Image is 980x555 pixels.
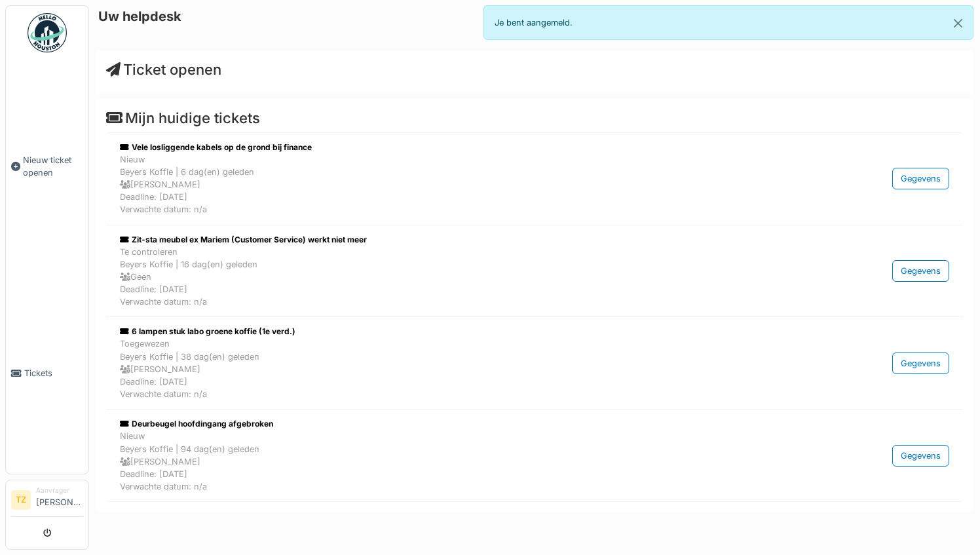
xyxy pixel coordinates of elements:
div: Vele losliggende kabels op de grond bij finance [120,142,802,153]
span: Tickets [24,367,83,379]
div: Gegevens [892,445,949,467]
a: TZ Aanvrager[PERSON_NAME] [11,486,83,517]
a: 6 lampen stuk labo groene koffie (1e verd.) ToegewezenBeyers Koffie | 38 dag(en) geleden [PERSON_... [117,322,952,404]
a: Ticket openen [106,61,221,78]
a: Tickets [6,273,88,474]
button: Close [943,6,973,41]
div: Gegevens [892,260,949,282]
h4: Mijn huidige tickets [106,109,963,126]
a: Zit-sta meubel ex Mariem (Customer Service) werkt niet meer Te controlerenBeyers Koffie | 16 dag(... [117,231,952,312]
div: Deurbeugel hoofdingang afgebroken [120,418,802,430]
div: Aanvrager [36,486,83,495]
a: Vele losliggende kabels op de grond bij finance NieuwBeyers Koffie | 6 dag(en) geleden [PERSON_NA... [117,138,952,220]
h6: Uw helpdesk [98,9,181,24]
img: Badge_color-CXgf-gQk.svg [28,13,67,52]
div: Nieuw Beyers Koffie | 94 dag(en) geleden [PERSON_NAME] Deadline: [DATE] Verwachte datum: n/a [120,430,802,493]
div: Gegevens [892,168,949,189]
li: [PERSON_NAME] [36,486,83,514]
li: TZ [11,490,31,510]
div: Te controleren Beyers Koffie | 16 dag(en) geleden Geen Deadline: [DATE] Verwachte datum: n/a [120,246,802,309]
span: Nieuw ticket openen [23,154,83,179]
a: Nieuw ticket openen [6,60,88,273]
div: Nieuw Beyers Koffie | 6 dag(en) geleden [PERSON_NAME] Deadline: [DATE] Verwachte datum: n/a [120,153,802,216]
div: 6 lampen stuk labo groene koffie (1e verd.) [120,326,802,337]
div: Toegewezen Beyers Koffie | 38 dag(en) geleden [PERSON_NAME] Deadline: [DATE] Verwachte datum: n/a [120,337,802,400]
div: Je bent aangemeld. [483,5,973,40]
div: Zit-sta meubel ex Mariem (Customer Service) werkt niet meer [120,234,802,246]
a: Deurbeugel hoofdingang afgebroken NieuwBeyers Koffie | 94 dag(en) geleden [PERSON_NAME]Deadline: ... [117,415,952,496]
div: Gegevens [892,353,949,374]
